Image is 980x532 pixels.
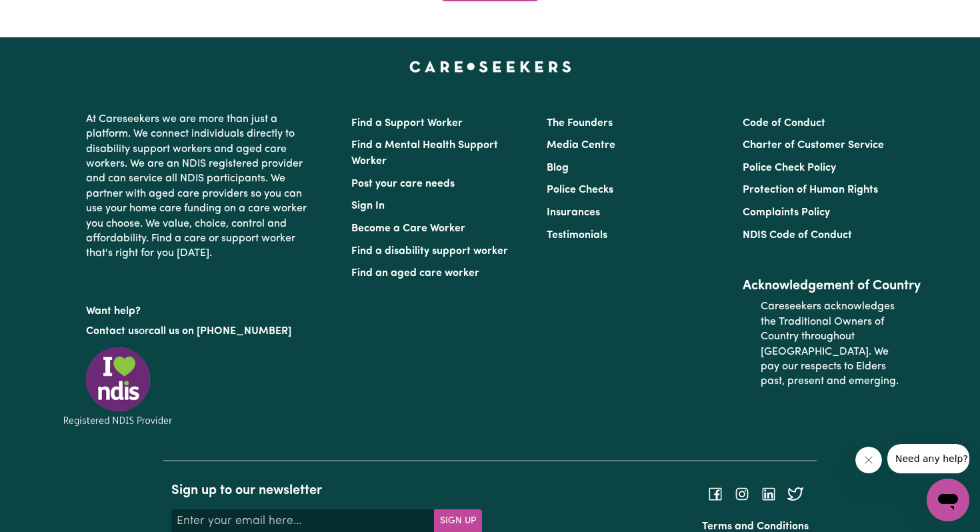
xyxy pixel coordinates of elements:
[761,294,904,394] p: Careseekers acknowledges the Traditional Owners of Country throughout [GEOGRAPHIC_DATA]. We pay o...
[351,201,385,211] a: Sign In
[547,140,615,151] a: Media Centre
[351,223,465,234] a: Become a Care Worker
[743,230,852,241] a: NDIS Code of Conduct
[351,118,463,129] a: Find a Support Worker
[743,118,825,129] a: Code of Conduct
[149,326,291,337] a: call us on [PHONE_NUMBER]
[927,479,969,521] iframe: Button to launch messaging window
[743,185,878,195] a: Protection of Human Rights
[702,521,809,532] a: Terms and Conditions
[707,488,723,499] a: Follow Careseekers on Facebook
[171,483,482,499] h2: Sign up to our newsletter
[547,118,613,129] a: The Founders
[547,185,613,195] a: Police Checks
[86,107,308,267] p: At Careseekers we are more than just a platform. We connect individuals directly to disability su...
[743,163,836,173] a: Police Check Policy
[547,230,607,241] a: Testimonials
[887,444,969,473] iframe: Message from company
[409,61,571,72] a: Careseekers home page
[761,488,777,499] a: Follow Careseekers on LinkedIn
[743,278,922,294] h2: Acknowledgement of Country
[547,207,600,218] a: Insurances
[351,140,498,167] a: Find a Mental Health Support Worker
[58,345,178,428] img: Registered NDIS provider
[351,179,455,189] a: Post your care needs
[86,326,139,337] a: Contact us
[351,246,508,257] a: Find a disability support worker
[351,268,479,279] a: Find an aged care worker
[86,299,308,319] p: Want help?
[743,140,884,151] a: Charter of Customer Service
[86,319,308,344] p: or
[787,488,803,499] a: Follow Careseekers on Twitter
[734,488,750,499] a: Follow Careseekers on Instagram
[743,207,830,218] a: Complaints Policy
[855,447,882,473] iframe: Close message
[547,163,569,173] a: Blog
